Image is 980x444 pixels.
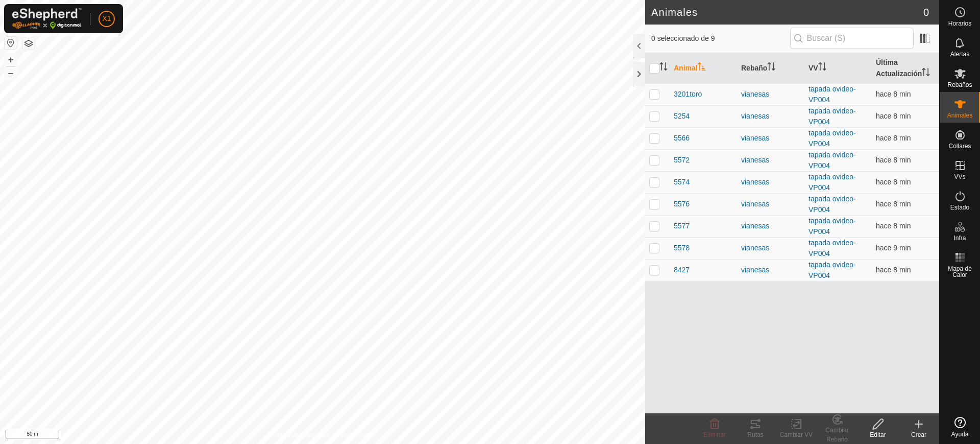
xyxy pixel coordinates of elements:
font: Collares [948,143,971,150]
span: 29 sept 2025, 9:01 [876,244,911,252]
span: 29 sept 2025, 9:01 [876,178,911,186]
a: tapada ovideo-VP004 [808,129,856,148]
a: Contáctenos [341,431,375,440]
span: 5566 [674,133,690,144]
a: tapada ovideo-VP004 [808,239,856,258]
th: Rebaño [737,53,804,84]
font: Infra [953,235,966,242]
span: 5577 [674,221,690,231]
p-sorticon: Activar para ordenar [767,64,775,72]
font: VVs [954,173,965,180]
span: 5254 [674,111,690,122]
a: Política de Privacidad [270,431,329,440]
th: Animal [670,53,737,84]
div: vianesas [741,177,800,188]
span: 29 sept 2025, 9:01 [876,112,911,120]
span: 5576 [674,199,690,209]
a: tapada ovideo-VP004 [808,151,856,170]
font: Editar [870,431,886,438]
div: vianesas [741,155,800,166]
font: Rutas [747,431,763,438]
a: tapada ovideo-VP004 [808,261,856,279]
div: vianesas [741,265,800,275]
span: Horarios [948,20,971,27]
font: Eliminar [703,431,725,438]
font: Política de Privacidad [270,432,329,439]
font: 0 [923,7,929,18]
font: Animales [651,7,698,18]
span: 29 sept 2025, 9:01 [876,266,911,274]
span: 5572 [674,155,690,166]
span: 8427 [674,265,690,275]
span: 29 sept 2025, 9:01 [876,222,911,230]
button: Restablecer Mapa [5,37,17,49]
p-sorticon: Activar para ordenar [659,64,668,72]
span: 5578 [674,243,690,253]
th: Última Actualización [872,53,939,84]
span: Mapa de Calor [942,266,977,278]
font: Crear [911,431,926,438]
font: Alertas [950,51,969,58]
a: tapada ovideo-VP004 [808,195,856,214]
font: Contáctenos [341,432,375,439]
button: + [5,54,17,66]
a: tapada ovideo-VP004 [808,85,856,104]
span: 29 sept 2025, 9:01 [876,200,911,208]
span: 29 sept 2025, 9:01 [876,90,911,98]
button: – [5,67,17,79]
input: Buscar (S) [790,28,914,49]
button: Capas del Mapa [22,37,35,50]
div: vianesas [741,221,800,231]
font: Animales [947,112,972,119]
span: 29 sept 2025, 9:01 [876,156,911,164]
span: 0 seleccionado de 9 [651,33,790,44]
p-sorticon: Activar para ordenar [698,64,706,72]
th: VV [804,53,872,84]
font: – [8,67,13,78]
a: tapada ovideo-VP004 [808,173,856,192]
div: vianesas [741,133,800,144]
div: vianesas [741,89,800,100]
font: + [8,54,14,65]
font: Cambiar VV [780,431,813,438]
span: 29 sept 2025, 9:01 [876,134,911,142]
font: Ayuda [951,431,969,438]
a: Ayuda [940,413,980,441]
p-sorticon: Activar para ordenar [818,64,826,72]
font: Estado [950,204,969,211]
a: tapada ovideo-VP004 [808,217,856,236]
span: X1 [102,13,111,24]
img: Logo Gallagher [12,8,82,29]
div: vianesas [741,199,800,209]
div: vianesas [741,243,800,253]
font: Rebaños [947,81,972,88]
div: vianesas [741,111,800,122]
p-sorticon: Activar para ordenar [922,69,930,78]
span: 5574 [674,177,690,188]
span: 3201toro [674,89,702,100]
font: Cambiar Rebaño [825,427,848,443]
a: tapada ovideo-VP004 [808,107,856,126]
